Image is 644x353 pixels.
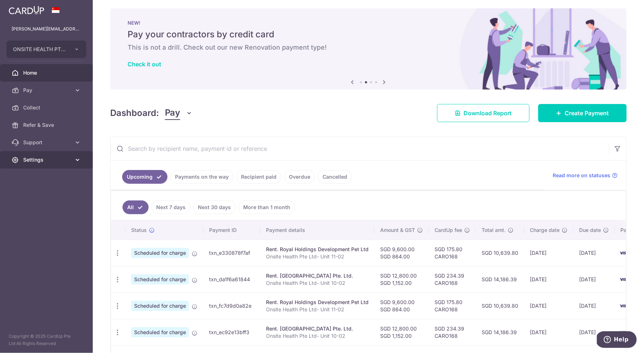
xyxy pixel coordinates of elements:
div: Rent. [GEOGRAPHIC_DATA] Pte. Ltd. [266,325,369,332]
iframe: Opens a widget where you can find more information [597,331,637,349]
span: Settings [23,156,71,163]
a: Upcoming [122,170,167,184]
span: Status [131,227,147,234]
p: [PERSON_NAME][EMAIL_ADDRESS][PERSON_NAME][DOMAIN_NAME] [12,25,81,33]
span: CardUp fee [435,227,462,234]
td: SGD 234.39 CARO168 [429,319,476,345]
h4: Dashboard: [110,107,159,120]
div: Rent. [GEOGRAPHIC_DATA] Pte. Ltd. [266,272,369,279]
span: Scheduled for charge [131,301,189,311]
td: txn_fc7d9d0a82e [203,292,260,319]
p: Onsite Health Pte Ltd- Unit 10-02 [266,332,369,340]
span: ONSITE HEALTH PTE. LTD. [13,46,67,53]
td: [DATE] [573,319,615,345]
img: Bank Card [617,302,631,310]
td: [DATE] [573,292,615,319]
img: Bank Card [617,249,631,257]
td: SGD 12,800.00 SGD 1,152.00 [374,266,429,292]
a: All [122,200,149,214]
h5: Pay your contractors by credit card [128,29,609,40]
td: SGD 14,186.39 [476,319,524,345]
span: Pay [23,87,71,94]
span: Home [23,69,71,76]
th: Payment ID [203,221,260,240]
td: txn_ec92e13bff3 [203,319,260,345]
a: Read more on statuses [553,172,618,179]
td: txn_e330878f7af [203,240,260,266]
span: Due date [579,227,601,234]
td: txn_da1f6a61844 [203,266,260,292]
a: More than 1 month [238,200,295,214]
span: Support [23,139,71,146]
span: Amount & GST [380,227,415,234]
h6: This is not a drill. Check out our new Renovation payment type! [128,43,609,52]
td: SGD 14,186.39 [476,266,524,292]
span: Scheduled for charge [131,327,189,337]
a: Overdue [284,170,315,184]
td: SGD 175.80 CARO168 [429,292,476,319]
a: Next 30 days [193,200,236,214]
td: [DATE] [573,266,615,292]
td: SGD 9,600.00 SGD 864.00 [374,292,429,319]
span: Create Payment [565,109,609,117]
td: [DATE] [524,292,573,319]
div: Rent. Royal Holdings Development Pet Ltd [266,299,369,306]
span: Read more on statuses [553,172,610,179]
span: Charge date [530,227,560,234]
p: Onsite Health Pte Ltd- Unit 11-02 [266,306,369,313]
span: Scheduled for charge [131,248,189,258]
span: Download Report [464,109,512,117]
input: Search by recipient name, payment id or reference [111,137,609,160]
a: Next 7 days [151,200,190,214]
a: Create Payment [538,104,627,122]
td: SGD 10,639.80 [476,292,524,319]
td: SGD 234.39 CARO168 [429,266,476,292]
td: [DATE] [524,319,573,345]
button: ONSITE HEALTH PTE. LTD. [7,41,86,58]
span: Total amt. [482,227,506,234]
div: Rent. Royal Holdings Development Pet Ltd [266,246,369,253]
img: CardUp [9,6,44,14]
a: Recipient paid [236,170,281,184]
p: NEW! [128,20,609,26]
img: Renovation banner [110,8,627,90]
a: Cancelled [318,170,352,184]
span: Collect [23,104,71,111]
td: SGD 175.80 CARO168 [429,240,476,266]
td: SGD 12,800.00 SGD 1,152.00 [374,319,429,345]
td: [DATE] [524,240,573,266]
button: Pay [165,106,193,120]
span: Pay [165,106,180,120]
p: Onsite Health Pte Ltd- Unit 10-02 [266,279,369,287]
a: Download Report [437,104,529,122]
span: Refer & Save [23,121,71,129]
td: [DATE] [573,240,615,266]
td: SGD 10,639.80 [476,240,524,266]
p: Onsite Health Pte Ltd- Unit 11-02 [266,253,369,260]
th: Payment details [260,221,374,240]
a: Payments on the way [170,170,233,184]
a: Check it out [128,61,161,68]
td: [DATE] [524,266,573,292]
img: Bank Card [617,275,631,284]
img: Bank Card [617,328,631,337]
td: SGD 9,600.00 SGD 864.00 [374,240,429,266]
span: Scheduled for charge [131,274,189,285]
